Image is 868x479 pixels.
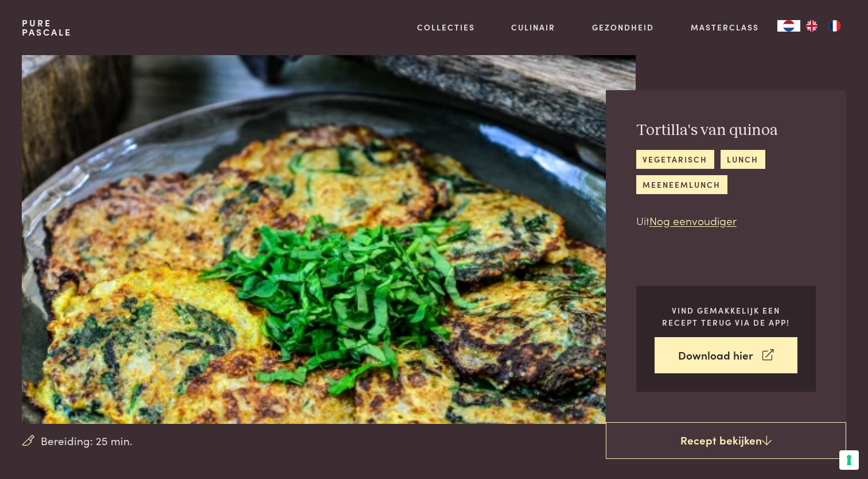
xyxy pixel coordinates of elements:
button: Uw voorkeuren voor toestemming voor trackingtechnologieën [839,450,859,470]
a: FR [823,20,846,32]
aside: Language selected: Nederlands [777,20,846,32]
h2: Tortilla's van quinoa [636,121,816,141]
ul: Language list [800,20,846,32]
a: meeneemlunch [636,175,727,194]
a: vegetarisch [636,150,714,169]
div: Language [777,20,800,32]
span: Bereiding: 25 min. [41,432,133,449]
p: Vind gemakkelijk een recept terug via de app! [655,304,797,328]
a: NL [777,20,800,32]
img: Tortilla's van quinoa [22,55,635,424]
a: Gezondheid [592,21,654,33]
p: Uit [636,213,816,229]
a: Recept bekijken [606,422,846,459]
a: Culinair [511,21,555,33]
a: EN [800,20,823,32]
a: lunch [721,150,765,169]
a: PurePascale [22,18,72,37]
a: Nog eenvoudiger [649,213,737,228]
a: Masterclass [691,21,759,33]
a: Collecties [417,21,475,33]
a: Download hier [655,337,797,373]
